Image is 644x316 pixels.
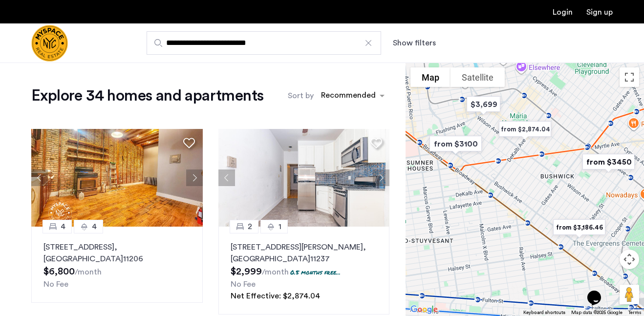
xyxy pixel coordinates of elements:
a: Cazamio Logo [31,25,68,62]
p: [STREET_ADDRESS][PERSON_NAME] 11237 [231,241,378,265]
span: 4 [92,221,97,232]
button: Next apartment [186,169,203,186]
span: No Fee [43,280,68,288]
button: Drag Pegman onto the map to open Street View [620,285,639,304]
div: from $2,874.04 [491,114,559,144]
input: Apartment Search [147,31,381,55]
span: Net Effective: $2,874.04 [231,292,320,300]
div: from $3450 [575,147,643,177]
button: Previous apartment [218,169,235,186]
button: Previous apartment [31,169,48,186]
span: $6,800 [43,267,75,276]
button: Map camera controls [620,250,639,269]
div: $3,699 [459,89,508,119]
sub: /month [262,268,289,276]
h1: Explore 34 homes and apartments [31,86,263,105]
button: Show or hide filters [393,37,436,49]
span: 4 [61,221,65,232]
div: from $3100 [422,129,490,159]
a: Terms (opens in new tab) [628,309,641,316]
div: from $3,186.46 [545,212,613,242]
div: Recommended [320,89,376,104]
a: Login [553,8,573,16]
img: 1997_638660665121086177.jpeg [31,129,203,227]
p: 0.5 months free... [290,268,341,276]
ng-select: sort-apartment [316,87,389,105]
p: [STREET_ADDRESS] 11206 [43,241,191,265]
a: Open this area in Google Maps (opens a new window) [408,303,440,316]
button: Show street map [410,67,451,87]
iframe: chat widget [583,277,615,306]
a: 44[STREET_ADDRESS], [GEOGRAPHIC_DATA]11206No Fee [31,227,203,303]
span: 1 [279,221,281,232]
button: Show satellite imagery [451,67,505,87]
button: Next apartment [373,169,389,186]
img: logo [31,25,68,62]
span: Map data ©2025 Google [571,310,623,315]
label: Sort by [288,90,314,102]
button: Toggle fullscreen view [620,67,639,87]
a: Registration [586,8,613,16]
img: 22_638155377303699184.jpeg [218,129,390,227]
span: 2 [248,221,252,232]
sub: /month [75,268,102,276]
span: $2,999 [231,267,262,276]
a: 21[STREET_ADDRESS][PERSON_NAME], [GEOGRAPHIC_DATA]112370.5 months free...No FeeNet Effective: $2,... [218,227,390,315]
span: No Fee [231,280,256,288]
button: Keyboard shortcuts [523,309,565,316]
img: Google [408,303,440,316]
